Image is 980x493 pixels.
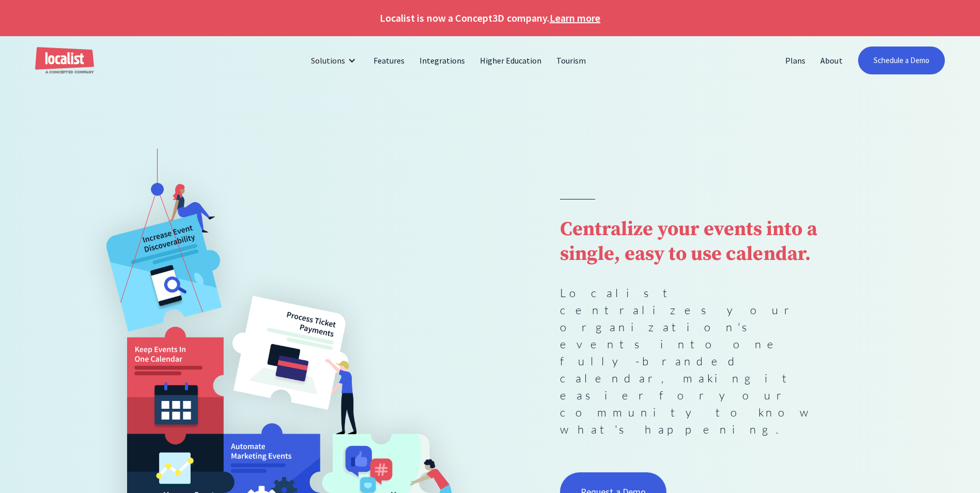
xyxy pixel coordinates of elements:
[366,48,412,73] a: Features
[778,48,813,73] a: Plans
[473,48,550,73] a: Higher Education
[550,10,600,26] a: Learn more
[858,47,945,74] a: Schedule a Demo
[303,48,366,73] div: Solutions
[412,48,473,73] a: Integrations
[813,48,850,73] a: About
[311,54,345,67] div: Solutions
[560,284,840,438] p: Localist centralizes your organization's events into one fully-branded calendar, making it easier...
[549,48,594,73] a: Tourism
[35,47,94,74] a: home
[560,217,817,267] strong: Centralize your events into a single, easy to use calendar.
